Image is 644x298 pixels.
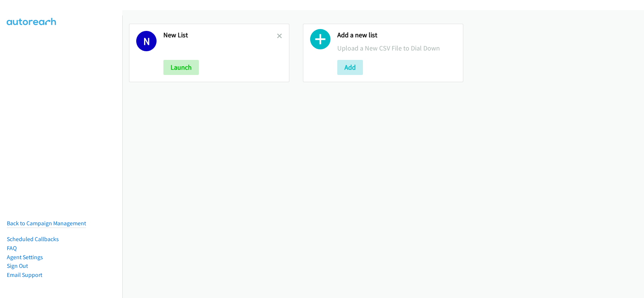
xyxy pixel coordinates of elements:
[337,31,456,40] h2: Add a new list
[337,60,363,75] button: Add
[163,60,199,75] button: Launch
[7,271,42,278] a: Email Support
[7,220,86,227] a: Back to Campaign Management
[7,254,43,261] a: Agent Settings
[7,245,17,252] a: FAQ
[136,31,157,51] h1: N
[7,262,28,269] a: Sign Out
[337,43,456,53] p: Upload a New CSV File to Dial Down
[163,31,277,40] h2: New List
[7,235,59,243] a: Scheduled Callbacks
